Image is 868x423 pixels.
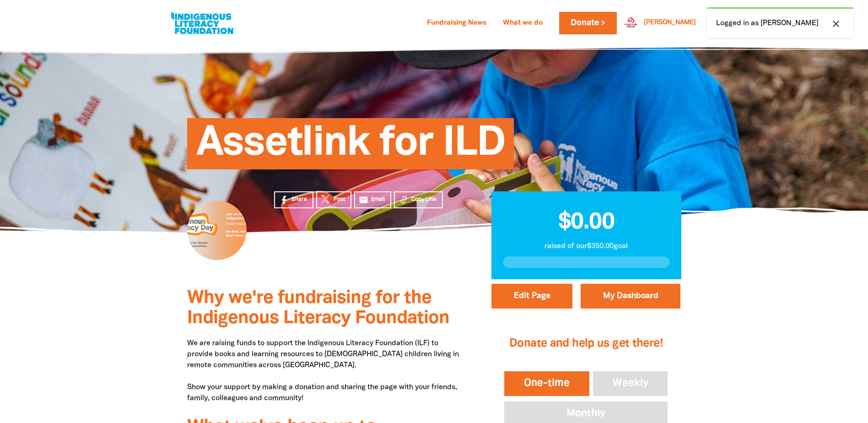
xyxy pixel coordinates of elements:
a: Post [316,191,351,208]
span: Copy Link [411,195,437,204]
a: What we do [497,16,548,31]
a: [PERSON_NAME] [644,20,696,26]
i: close [830,18,841,29]
span: $0.00 [558,212,615,233]
div: Logged in as [PERSON_NAME] [707,7,853,38]
a: emailEmail [354,191,392,208]
span: Assetlink for ILD [196,125,505,169]
span: Email [371,195,385,204]
p: raised of our $350.00 goal [503,241,670,252]
button: close [828,18,844,30]
button: Copy Link [394,191,443,208]
a: My Dashboard [581,284,680,309]
span: Post [334,195,345,204]
p: We are raising funds to support the Indigenous Literacy Foundation (ILF) to provide books and lea... [187,338,464,404]
button: Weekly [591,369,670,398]
h2: Donate and help us get there! [502,325,669,362]
a: Share [274,191,313,208]
a: Donate [559,12,617,34]
button: One-time [502,369,591,398]
button: Edit Page [491,284,572,309]
i: email [359,195,368,205]
span: Why we're fundraising for the Indigenous Literacy Foundation [187,290,449,327]
span: Share [291,195,307,204]
a: Fundraising News [421,16,492,31]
